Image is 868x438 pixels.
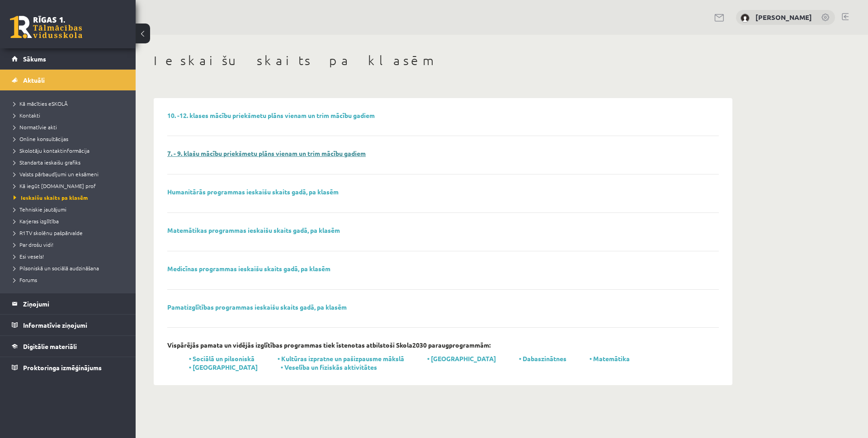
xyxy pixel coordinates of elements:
a: Matemātikas programmas ieskaišu skaits gadā, pa klasēm [167,226,340,234]
span: Pilsoniskā un sociālā audzināšana [14,264,99,272]
legend: Ziņojumi [23,293,124,314]
span: Ieskaišu skaits pa klasēm [14,194,88,201]
a: • [GEOGRAPHIC_DATA] [189,363,258,371]
a: • [GEOGRAPHIC_DATA] [427,354,496,363]
a: Tehniskie jautājumi [14,205,127,213]
a: Pilsoniskā un sociālā audzināšana [14,264,127,272]
a: • Matemātika [590,354,630,363]
a: 7. - 9. klašu mācību priekšmetu plāns vienam un trim mācību gadiem [167,149,366,157]
a: Karjeras izglītība [14,217,127,225]
span: Digitālie materiāli [23,342,77,350]
a: 10. -12. klases mācību priekšmetu plāns vienam un trim mācību gadiem [167,111,375,119]
a: • Sociālā un pilsoniskā [189,354,255,363]
span: Skolotāju kontaktinformācija [14,147,90,154]
a: R1TV skolēnu pašpārvalde [14,229,127,237]
a: Sākums [12,48,124,69]
img: Viktors Iļjins [741,14,750,23]
span: Kā mācīties eSKOLĀ [14,100,68,107]
a: Normatīvie akti [14,123,127,131]
a: Pamatizglītības programmas ieskaišu skaits gadā, pa klasēm [167,303,347,311]
span: Standarta ieskaišu grafiks [14,159,80,166]
a: Esi vesels! [14,252,127,260]
a: Rīgas 1. Tālmācības vidusskola [10,16,82,38]
a: • Kultūras izpratne un pašizpausme mākslā [278,354,404,363]
a: Valsts pārbaudījumi un eksāmeni [14,170,127,178]
p: Vispārējās pamata un vidējās izglītības programmas tiek īstenotas atbilstoši Skola2030 paraugprog... [167,341,491,349]
span: Karjeras izglītība [14,217,59,225]
a: Humanitārās programmas ieskaišu skaits gadā, pa klasēm [167,188,339,196]
legend: Informatīvie ziņojumi [23,315,124,335]
span: Sākums [23,55,46,63]
span: Online konsultācijas [14,135,68,142]
span: Par drošu vidi! [14,241,53,248]
a: Kā mācīties eSKOLĀ [14,99,127,108]
span: Kontakti [14,112,40,119]
a: [PERSON_NAME] [755,13,812,22]
span: Valsts pārbaudījumi un eksāmeni [14,170,99,178]
a: Kā iegūt [DOMAIN_NAME] prof [14,182,127,190]
span: Proktoringa izmēģinājums [23,363,102,372]
a: Standarta ieskaišu grafiks [14,158,127,166]
span: Esi vesels! [14,253,44,260]
span: Forums [14,276,37,283]
a: Aktuāli [12,70,124,90]
a: Ziņojumi [12,293,124,314]
h1: Ieskaišu skaits pa klasēm [154,53,732,68]
span: Kā iegūt [DOMAIN_NAME] prof [14,182,96,189]
a: Par drošu vidi! [14,240,127,249]
a: Informatīvie ziņojumi [12,315,124,335]
a: Ieskaišu skaits pa klasēm [14,193,127,202]
a: • Dabaszinātnes [519,354,566,363]
a: Skolotāju kontaktinformācija [14,146,127,155]
span: Normatīvie akti [14,123,57,131]
a: Online konsultācijas [14,135,127,143]
a: • Veselība un fiziskās aktivitātes [281,363,377,371]
a: Medicīnas programmas ieskaišu skaits gadā, pa klasēm [167,264,330,273]
span: Tehniskie jautājumi [14,206,66,213]
a: Digitālie materiāli [12,336,124,357]
a: Proktoringa izmēģinājums [12,357,124,378]
a: Forums [14,276,127,284]
a: Kontakti [14,111,127,119]
span: Aktuāli [23,76,45,84]
span: R1TV skolēnu pašpārvalde [14,229,83,236]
